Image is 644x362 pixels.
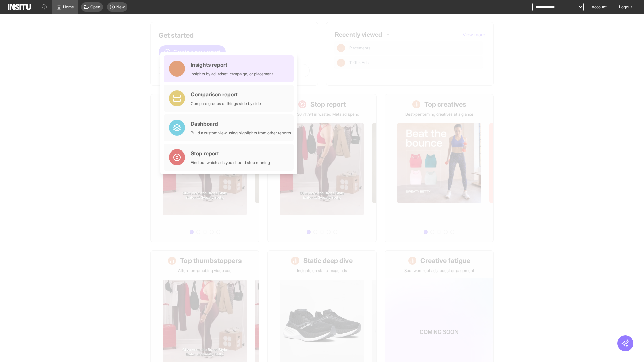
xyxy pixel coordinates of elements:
[191,71,273,77] div: Insights by ad, adset, campaign, or placement
[191,90,261,98] div: Comparison report
[191,101,261,106] div: Compare groups of things side by side
[116,4,125,10] span: New
[191,120,291,128] div: Dashboard
[191,160,270,165] div: Find out which ads you should stop running
[191,61,273,69] div: Insights report
[90,4,100,10] span: Open
[8,4,31,10] img: Logo
[191,149,270,157] div: Stop report
[63,4,74,10] span: Home
[191,130,291,136] div: Build a custom view using highlights from other reports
